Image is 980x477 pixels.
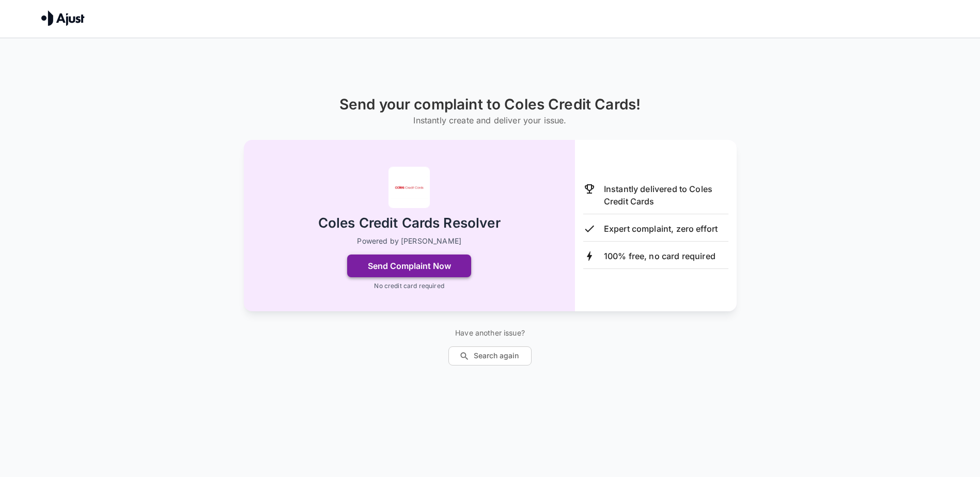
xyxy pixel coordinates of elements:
[448,346,532,365] button: Search again
[604,183,728,208] p: Instantly delivered to Coles Credit Cards
[604,250,715,262] p: 100% free, no card required
[448,328,532,338] p: Have another issue?
[388,167,430,208] img: Coles Credit Cards
[318,214,501,232] h2: Coles Credit Cards Resolver
[339,96,641,113] h1: Send your complaint to Coles Credit Cards!
[374,281,444,291] p: No credit card required
[339,113,641,128] h6: Instantly create and deliver your issue.
[604,222,718,235] p: Expert complaint, zero effort
[347,255,471,277] button: Send Complaint Now
[357,236,461,246] p: Powered by [PERSON_NAME]
[41,10,85,26] img: Ajust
